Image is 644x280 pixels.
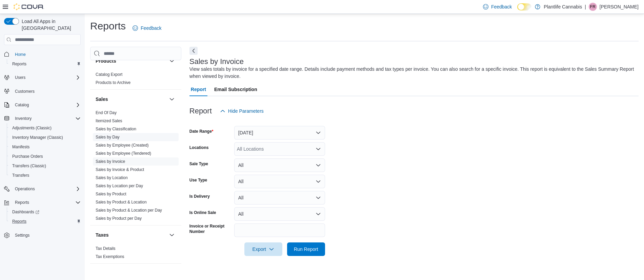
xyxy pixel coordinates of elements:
[96,96,108,103] h3: Sales
[217,104,266,118] button: Hide Parameters
[168,231,176,239] button: Taxes
[96,167,144,172] a: Sales by Invoice & Product
[96,135,120,139] a: Sales by Day
[12,198,81,207] span: Reports
[189,145,209,150] label: Locations
[96,183,143,189] span: Sales by Location per Day
[12,73,28,82] button: Users
[15,233,29,238] span: Settings
[189,223,232,234] label: Invoice or Receipt Number
[96,143,149,148] span: Sales by Employee (Created)
[96,200,147,204] a: Sales by Product & Location
[96,80,130,85] a: Products to Archive
[7,142,83,152] button: Manifests
[12,125,52,131] span: Adjustments (Classic)
[12,185,81,193] span: Operations
[234,126,325,139] button: [DATE]
[96,110,117,115] a: End Of Day
[189,47,198,55] button: Next
[7,123,83,133] button: Adjustments (Classic)
[9,162,81,170] span: Transfers (Classic)
[12,209,39,215] span: Dashboards
[96,72,122,77] a: Catalog Export
[1,184,83,194] button: Operations
[96,118,122,124] span: Itemized Sales
[90,70,181,89] div: Products
[9,143,32,151] a: Manifests
[96,192,126,196] a: Sales by Product
[244,242,282,256] button: Export
[12,114,81,123] span: Inventory
[141,25,161,31] span: Feedback
[12,135,63,140] span: Inventory Manager (Classic)
[1,49,83,59] button: Home
[214,83,257,96] span: Email Subscription
[9,162,49,170] a: Transfers (Classic)
[234,207,325,221] button: All
[12,61,26,67] span: Reports
[12,163,46,169] span: Transfers (Classic)
[9,171,81,179] span: Transfers
[1,73,83,82] button: Users
[1,114,83,123] button: Inventory
[12,185,38,193] button: Operations
[12,73,81,82] span: Users
[7,217,83,226] button: Reports
[9,217,29,225] a: Reports
[96,119,122,123] a: Itemized Sales
[14,3,44,10] img: Cova
[96,216,142,221] span: Sales by Product per Day
[491,3,512,10] span: Feedback
[168,57,176,65] button: Products
[130,21,164,35] a: Feedback
[96,232,166,238] button: Taxes
[15,89,35,94] span: Customers
[234,175,325,188] button: All
[234,158,325,172] button: All
[90,19,126,33] h1: Reports
[585,3,586,11] p: |
[600,3,639,11] p: [PERSON_NAME]
[12,154,43,159] span: Purchase Orders
[7,133,83,142] button: Inventory Manager (Classic)
[9,152,46,160] a: Purchase Orders
[191,83,206,96] span: Report
[9,208,42,216] a: Dashboards
[15,102,29,108] span: Catalog
[9,208,81,216] span: Dashboards
[4,46,81,258] nav: Complex example
[189,177,207,183] label: Use Type
[544,3,582,11] p: Plantlife Cannabis
[9,133,81,142] span: Inventory Manager (Classic)
[7,207,83,217] a: Dashboards
[96,151,151,156] a: Sales by Employee (Tendered)
[189,210,216,215] label: Is Online Sale
[15,75,25,80] span: Users
[189,129,214,134] label: Date Range
[9,124,54,132] a: Adjustments (Classic)
[12,198,32,207] button: Reports
[96,208,162,213] a: Sales by Product & Location per Day
[96,72,122,77] span: Catalog Export
[12,231,32,239] a: Settings
[96,199,147,205] span: Sales by Product & Location
[9,60,29,68] a: Reports
[96,80,130,85] span: Products to Archive
[96,159,125,164] a: Sales by Invoice
[96,175,128,180] span: Sales by Location
[96,58,166,64] button: Products
[589,3,597,11] div: Faye Rawcliffe
[96,232,109,238] h3: Taxes
[1,100,83,110] button: Catalog
[15,200,29,205] span: Reports
[316,146,321,152] button: Open list of options
[12,144,29,150] span: Manifests
[96,246,116,251] a: Tax Details
[96,254,124,259] span: Tax Exemptions
[7,161,83,171] button: Transfers (Classic)
[9,143,81,151] span: Manifests
[590,3,596,11] span: FR
[15,186,35,192] span: Operations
